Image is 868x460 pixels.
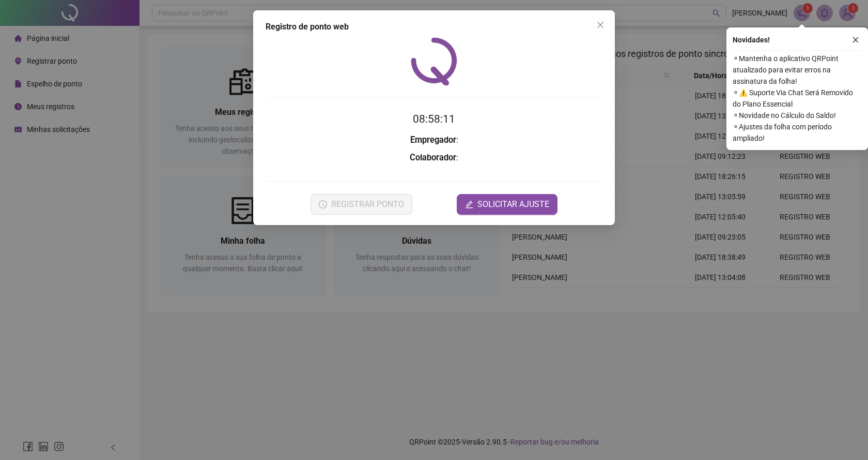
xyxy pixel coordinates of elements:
span: ⚬ Novidade no Cálculo do Saldo! [733,110,862,121]
h3: : [266,133,602,147]
span: ⚬ Mantenha o aplicativo QRPoint atualizado para evitar erros na assinatura da folha! [733,53,862,87]
span: SOLICITAR AJUSTE [477,198,549,211]
button: Close [592,17,609,33]
span: close [852,36,859,43]
strong: Colaborador [410,153,456,162]
div: Registro de ponto web [266,21,602,33]
strong: Empregador [410,135,456,145]
span: Novidades ! [733,34,770,46]
span: ⚬ ⚠️ Suporte Via Chat Será Removido do Plano Essencial [733,87,862,110]
time: 08:58:11 [413,113,455,125]
button: editSOLICITAR AJUSTE [457,194,557,215]
h3: : [266,151,602,165]
button: REGISTRAR PONTO [311,194,412,215]
span: edit [465,200,473,209]
span: close [596,21,605,29]
span: ⚬ Ajustes da folha com período ampliado! [733,121,862,144]
img: QRPoint [411,37,457,85]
